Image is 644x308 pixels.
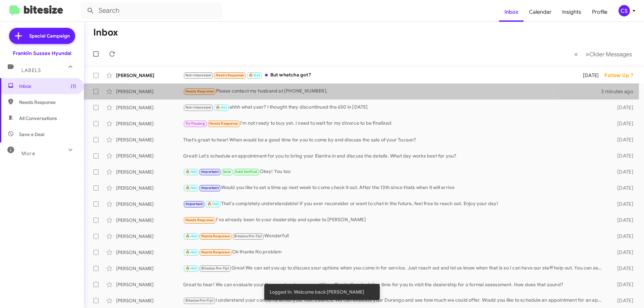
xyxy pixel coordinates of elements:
[183,152,606,159] div: Great! Let's schedule an appointment for you to bring your Elantra in and discuss the details. Wh...
[116,249,183,256] div: [PERSON_NAME]
[183,216,606,224] div: I've already been to your dealership and spoke to [PERSON_NAME]
[524,2,557,22] a: Calendar
[582,47,636,61] button: Next
[499,2,524,22] a: Inbox
[223,170,231,174] span: Sold
[183,281,606,288] div: Great to hear! We can evaluate your Kona and make a competitive offer. Let’s schedule a time for ...
[185,202,203,206] span: Important
[183,71,574,79] div: But whatcha got?
[185,105,211,110] span: Not-Interested
[19,83,76,89] span: Inbox
[21,67,41,73] span: Labels
[207,202,219,206] span: 🔥 Hot
[606,136,639,143] div: [DATE]
[116,297,183,304] div: [PERSON_NAME]
[19,99,76,106] span: Needs Response
[613,5,637,16] button: CS
[183,248,606,256] div: Ok thanks No problem
[116,217,183,224] div: [PERSON_NAME]
[209,121,238,126] span: Needs Response
[183,184,606,192] div: Would you like to set a time up next week to come check it out. After the 13th since thats when i...
[587,2,613,22] a: Profile
[234,234,262,238] span: Bitesize Pro-Tip!
[606,217,639,224] div: [DATE]
[201,186,219,190] span: Important
[201,234,230,238] span: Needs Response
[116,136,183,143] div: [PERSON_NAME]
[81,3,222,19] input: Search
[116,185,183,191] div: [PERSON_NAME]
[183,168,606,176] div: Okay! You too
[185,266,197,270] span: 🔥 Hot
[183,297,606,304] div: I understand your concerns about your loan balance. We can evaluate your Durango and see how much...
[606,120,639,127] div: [DATE]
[606,152,639,159] div: [DATE]
[19,115,57,122] span: All Conversations
[201,170,219,174] span: Important
[13,50,71,57] div: Franklin Sussex Hyundai
[185,186,197,190] span: 🔥 Hot
[606,297,639,304] div: [DATE]
[29,33,70,39] span: Special Campaign
[183,232,606,240] div: Wonderful!
[21,150,35,157] span: More
[93,27,118,38] h1: Inbox
[185,121,205,126] span: Try Pausing
[606,169,639,175] div: [DATE]
[606,185,639,191] div: [DATE]
[571,47,636,61] nav: Page navigation example
[116,265,183,272] div: [PERSON_NAME]
[270,289,364,295] span: Logged In. Welcome back [PERSON_NAME]
[601,88,639,95] div: 3 minutes ago
[185,250,197,254] span: 🔥 Hot
[574,72,604,79] div: [DATE]
[116,72,183,79] div: [PERSON_NAME]
[183,120,606,127] div: I'm not ready to buy yet. I need to wait for my divorce to be finalized
[606,281,639,288] div: [DATE]
[116,152,183,159] div: [PERSON_NAME]
[185,218,214,222] span: Needs Response
[185,298,213,303] span: Bitesize Pro-Tip!
[249,73,260,77] span: 🔥 Hot
[116,201,183,207] div: [PERSON_NAME]
[235,170,257,174] span: Sold Verified
[201,250,230,254] span: Needs Response
[116,104,183,111] div: [PERSON_NAME]
[606,249,639,256] div: [DATE]
[604,72,639,79] div: Follow Up ?
[116,233,183,240] div: [PERSON_NAME]
[589,51,632,58] span: Older Messages
[216,73,244,77] span: Needs Response
[185,234,197,238] span: 🔥 Hot
[185,89,214,94] span: Needs Response
[116,88,183,95] div: [PERSON_NAME]
[606,265,639,272] div: [DATE]
[586,50,589,58] span: »
[201,266,229,270] span: Bitesize Pro-Tip!
[9,28,75,44] a: Special Campaign
[19,131,44,138] span: Save a Deal
[116,120,183,127] div: [PERSON_NAME]
[557,2,587,22] a: Insights
[183,104,606,111] div: ahhh what year? I thought they discontinued the 650 in [DATE]
[606,104,639,111] div: [DATE]
[183,200,606,208] div: That's completely understandable! If you ever reconsider or want to chat in the future, feel free...
[574,50,578,58] span: «
[71,83,76,89] span: (1)
[185,170,197,174] span: 🔥 Hot
[606,201,639,207] div: [DATE]
[606,233,639,240] div: [DATE]
[570,47,582,61] button: Previous
[185,73,211,77] span: Not-Interested
[116,169,183,175] div: [PERSON_NAME]
[619,5,630,16] div: CS
[183,264,606,272] div: Great We can set you up to discuss your options when you come in for service. Just reach out and ...
[216,105,227,110] span: 🔥 Hot
[183,87,601,95] div: Please contact my husband at [PHONE_NUMBER].
[116,281,183,288] div: [PERSON_NAME]
[183,136,606,143] div: That's great to hear! When would be a good time for you to come by and discuss the sale of your T...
